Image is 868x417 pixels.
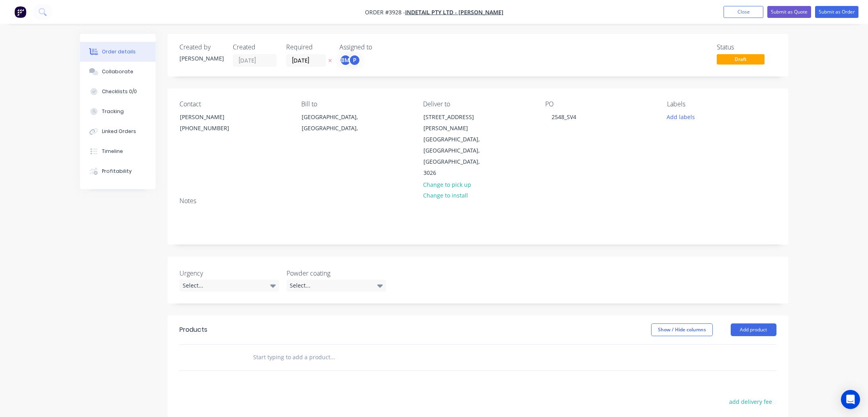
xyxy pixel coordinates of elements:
[423,112,490,134] div: [STREET_ADDRESS][PERSON_NAME]
[179,325,207,335] div: Products
[667,100,776,108] div: Labels
[302,112,368,134] div: [GEOGRAPHIC_DATA], [GEOGRAPHIC_DATA],
[724,6,763,18] button: Close
[815,6,858,18] button: Submit as Order
[717,43,776,51] div: Status
[179,280,279,292] div: Select...
[339,43,419,51] div: Assigned to
[14,6,26,18] img: Factory
[80,121,156,141] button: Linked Orders
[301,100,410,108] div: Bill to
[651,323,713,336] button: Show / Hide columns
[102,108,124,115] div: Tracking
[180,123,246,134] div: [PHONE_NUMBER]
[349,54,361,66] div: P
[663,111,699,122] button: Add labels
[717,54,765,64] span: Draft
[102,128,136,135] div: Linked Orders
[180,112,246,123] div: [PERSON_NAME]
[102,48,136,55] div: Order details
[841,390,860,409] div: Open Intercom Messenger
[179,197,776,205] div: Notes
[80,161,156,181] button: Profitability
[365,8,405,16] span: Order #3928 -
[286,43,330,51] div: Required
[545,100,654,108] div: PO
[80,42,156,62] button: Order details
[339,54,351,66] div: BM
[545,111,583,123] div: 2548_SV4
[767,6,811,18] button: Submit as Quote
[179,268,279,278] label: Urgency
[233,43,277,51] div: Created
[417,111,496,179] div: [STREET_ADDRESS][PERSON_NAME][GEOGRAPHIC_DATA], [GEOGRAPHIC_DATA], [GEOGRAPHIC_DATA], 3026
[102,148,123,155] div: Timeline
[295,111,375,137] div: [GEOGRAPHIC_DATA], [GEOGRAPHIC_DATA],
[339,54,361,66] button: BMP
[80,102,156,121] button: Tracking
[405,8,503,16] a: Indetail Pty Ltd - [PERSON_NAME]
[423,134,490,178] div: [GEOGRAPHIC_DATA], [GEOGRAPHIC_DATA], [GEOGRAPHIC_DATA], 3026
[179,54,223,63] div: [PERSON_NAME]
[731,323,776,336] button: Add product
[102,88,137,95] div: Checklists 0/0
[287,268,386,278] label: Powder coating
[423,100,532,108] div: Deliver to
[419,190,472,201] button: Change to install
[102,168,132,175] div: Profitability
[253,349,412,365] input: Start typing to add a product...
[287,280,386,292] div: Select...
[80,141,156,161] button: Timeline
[80,82,156,102] button: Checklists 0/0
[419,179,475,190] button: Change to pick up
[80,62,156,82] button: Collaborate
[179,43,223,51] div: Created by
[179,100,289,108] div: Contact
[102,68,133,75] div: Collaborate
[173,111,253,137] div: [PERSON_NAME][PHONE_NUMBER]
[725,396,776,407] button: add delivery fee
